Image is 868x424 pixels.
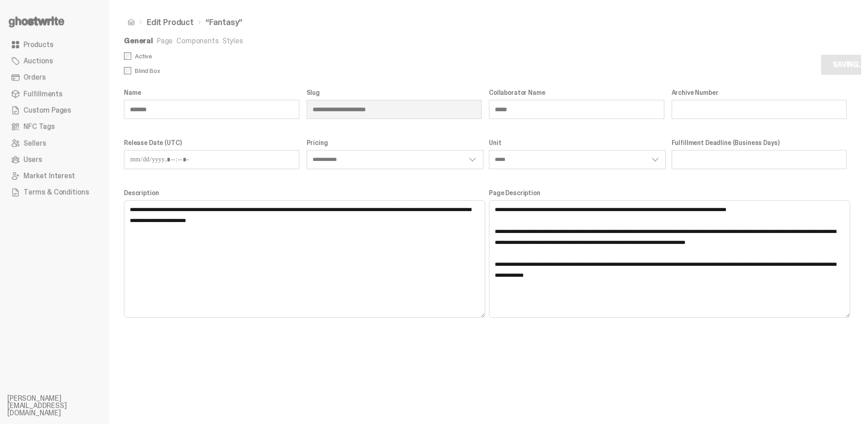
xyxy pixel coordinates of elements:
[24,107,71,114] span: Custom Pages
[24,57,53,65] span: Auctions
[222,36,243,46] a: Styles
[672,139,847,146] label: Fulfillment Deadline (Business Days)
[24,90,62,98] span: Fulfillments
[7,168,102,184] a: Market Interest
[7,86,102,102] a: Fulfillments
[7,53,102,69] a: Auctions
[7,395,117,417] li: [PERSON_NAME][EMAIL_ADDRESS][DOMAIN_NAME]
[176,36,218,46] a: Components
[7,36,102,53] a: Products
[124,52,131,60] input: Active
[7,102,102,119] a: Custom Pages
[157,36,173,46] a: Page
[489,139,664,146] label: Unit
[124,67,131,74] input: Blind Box
[672,89,847,96] label: Archive Number
[124,89,299,96] label: Name
[7,69,102,86] a: Orders
[307,139,482,146] label: Pricing
[24,189,89,196] span: Terms & Conditions
[194,18,242,26] li: “Fantasy”
[7,135,102,151] a: Sellers
[24,123,55,130] span: NFC Tags
[489,189,847,196] label: Page Description
[124,67,485,74] label: Blind Box
[7,151,102,168] a: Users
[124,139,299,146] label: Release Date (UTC)
[147,18,194,26] a: Edit Product
[124,189,482,196] label: Description
[24,156,42,163] span: Users
[24,140,46,147] span: Sellers
[124,36,153,46] a: General
[7,119,102,135] a: NFC Tags
[307,89,482,96] label: Slug
[124,52,485,60] label: Active
[24,41,53,48] span: Products
[24,74,46,81] span: Orders
[489,89,664,96] label: Collaborator Name
[24,172,75,180] span: Market Interest
[7,184,102,201] a: Terms & Conditions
